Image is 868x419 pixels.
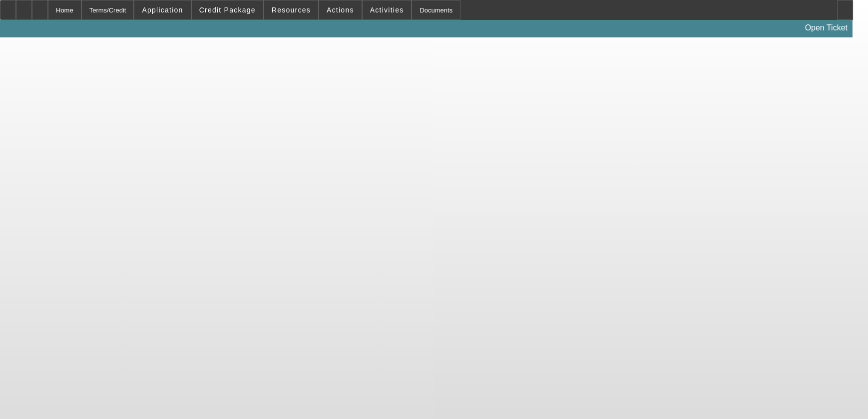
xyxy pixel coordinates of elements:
button: Resources [264,0,318,19]
a: Open Ticket [801,19,852,36]
button: Activities [363,0,412,19]
span: Actions [327,6,354,14]
span: Application [142,6,183,14]
span: Credit Package [199,6,256,14]
button: Application [134,0,190,19]
button: Actions [319,0,362,19]
span: Activities [370,6,404,14]
button: Credit Package [192,0,263,19]
span: Resources [272,6,311,14]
